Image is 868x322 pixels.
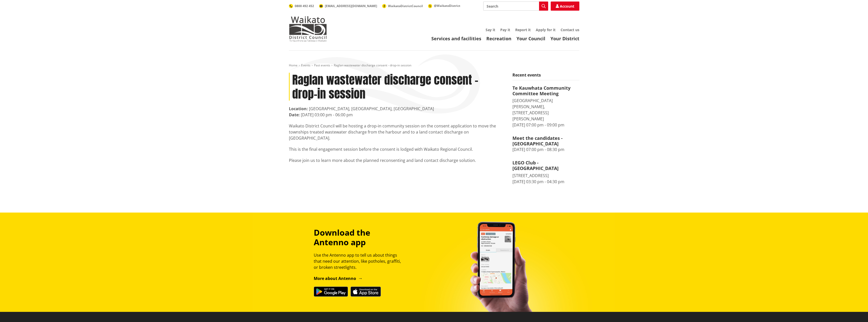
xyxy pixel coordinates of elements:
[431,35,481,42] a: Services and facilities
[512,73,579,80] h5: Recent events
[289,63,298,67] a: Home
[428,4,460,8] a: @WaikatoDistrict
[512,147,564,152] time: [DATE] 07:00 pm - 08:30 pm
[289,63,579,68] nav: breadcrumb
[289,16,327,42] img: Waikato District Council - Te Kaunihera aa Takiwaa o Waikato
[289,4,314,8] a: 0800 492 452
[314,63,330,67] a: Past events
[515,27,531,32] a: Report it
[309,106,434,111] span: [GEOGRAPHIC_DATA], [GEOGRAPHIC_DATA], [GEOGRAPHIC_DATA]
[550,35,579,42] a: Your District
[314,287,348,297] img: Get it on Google Play
[382,4,423,8] a: WaikatoDistrictCouncil
[301,112,353,118] time: [DATE] 03:00 pm - 06:00 pm
[500,27,510,32] a: Pay it
[434,4,460,8] span: @WaikatoDistrict
[512,136,579,146] h4: Meet the candidates - [GEOGRAPHIC_DATA]
[512,85,579,128] a: Te Kauwhata Community Committee Meeting [GEOGRAPHIC_DATA][PERSON_NAME], [STREET_ADDRESS][PERSON_N...
[350,287,381,297] img: Download on the App Store
[319,4,377,8] a: [EMAIL_ADDRESS][DOMAIN_NAME]
[512,85,579,96] h4: Te Kauwhata Community Committee Meeting
[334,63,411,67] span: Raglan wastewater discharge consent - drop-in session
[483,2,548,11] input: Search input
[314,252,405,270] p: Use the Antenno app to tell us about things that need our attention, like potholes, graffiti, or ...
[314,228,405,247] h3: Download the Antenno app
[512,122,564,128] time: [DATE] 07:00 pm - 09:00 pm
[512,173,579,179] div: [STREET_ADDRESS]
[289,112,300,118] strong: Date:
[289,157,505,163] p: Please join us to learn more about the planned reconsenting and land contact discharge solution.
[516,35,545,42] a: Your Council
[486,35,511,42] a: Recreation
[486,27,495,32] a: Say it
[512,98,579,122] div: [GEOGRAPHIC_DATA][PERSON_NAME], [STREET_ADDRESS][PERSON_NAME]
[325,4,377,8] span: [EMAIL_ADDRESS][DOMAIN_NAME]
[512,136,579,153] a: Meet the candidates - [GEOGRAPHIC_DATA] [DATE] 07:00 pm - 08:30 pm
[551,2,579,11] a: Account
[512,160,579,171] h4: LEGO Club - [GEOGRAPHIC_DATA]
[295,4,314,8] span: 0800 492 452
[561,27,579,32] a: Contact us
[512,179,564,184] time: [DATE] 03:30 pm - 04:30 pm
[314,276,363,281] a: More about Antenno
[512,160,579,184] a: LEGO Club - [GEOGRAPHIC_DATA] [STREET_ADDRESS] [DATE] 03:30 pm - 04:30 pm
[289,123,505,141] p: Waikato District Council will be hosting a drop-in community session on the consent application t...
[301,63,310,67] a: Events
[536,27,556,32] a: Apply for it
[289,73,505,101] h1: Raglan wastewater discharge consent - drop-in session
[388,4,423,8] span: WaikatoDistrictCouncil
[289,106,308,111] strong: Location:
[289,146,505,152] p: This is the final engagement session before the consent is lodged with Waikato Regional Council.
